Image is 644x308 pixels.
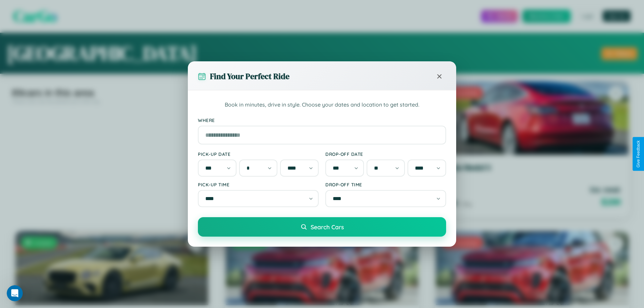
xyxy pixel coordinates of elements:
[311,223,344,231] span: Search Cars
[198,217,446,237] button: Search Cars
[198,101,446,109] p: Book in minutes, drive in style. Choose your dates and location to get started.
[210,71,289,82] h3: Find Your Perfect Ride
[198,182,319,187] label: Pick-up Time
[325,151,446,157] label: Drop-off Date
[198,117,446,123] label: Where
[325,182,446,187] label: Drop-off Time
[198,151,319,157] label: Pick-up Date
